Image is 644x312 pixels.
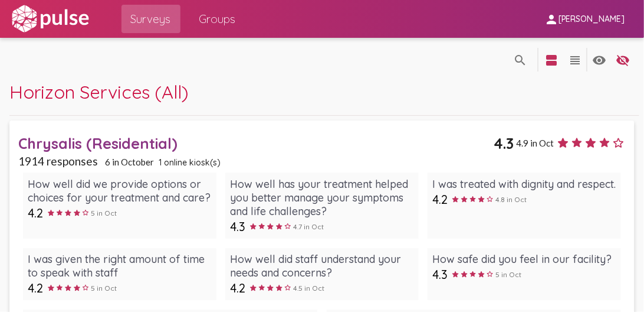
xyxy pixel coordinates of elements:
[9,4,91,34] img: white-logo.svg
[563,48,587,71] button: language
[544,12,558,27] mat-icon: person
[592,53,606,67] mat-icon: language
[517,138,554,148] span: 4.9 in Oct
[28,206,43,220] span: 4.2
[616,53,630,67] mat-icon: language
[159,157,221,168] span: 1 online kiosk(s)
[293,284,324,292] span: 4.5 in Oct
[432,177,616,191] div: I was treated with dignity and respect.
[587,48,611,71] button: language
[432,192,448,207] span: 4.2
[18,134,494,152] div: Chrysalis (Residential)
[18,154,98,168] span: 1914 responses
[432,252,616,266] div: How safe did you feel in our facility?
[611,48,635,71] button: language
[540,48,563,71] button: language
[91,284,117,292] span: 5 in Oct
[28,281,43,295] span: 4.2
[131,8,171,30] span: Surveys
[105,157,154,167] span: 6 in October
[121,5,180,33] a: Surveys
[28,177,212,204] div: How well did we provide options or choices for your treatment and care?
[199,8,236,30] span: Groups
[513,53,527,67] mat-icon: language
[230,219,245,234] span: 4.3
[230,252,414,279] div: How well did staff understand your needs and concerns?
[293,222,324,231] span: 4.7 in Oct
[558,14,625,25] span: [PERSON_NAME]
[91,209,117,217] span: 5 in Oct
[568,53,582,67] mat-icon: language
[495,270,521,279] span: 5 in Oct
[494,134,514,152] span: 4.3
[230,177,414,218] div: How well has your treatment helped you better manage your symptoms and life challenges?
[544,53,558,67] mat-icon: language
[9,80,189,103] span: Horizon Services (All)
[508,48,532,71] button: language
[495,195,527,204] span: 4.8 in Oct
[230,281,245,295] span: 4.2
[190,5,245,33] a: Groups
[432,267,448,282] span: 4.3
[28,252,212,279] div: I was given the right amount of time to speak with staff
[535,8,635,30] button: [PERSON_NAME]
